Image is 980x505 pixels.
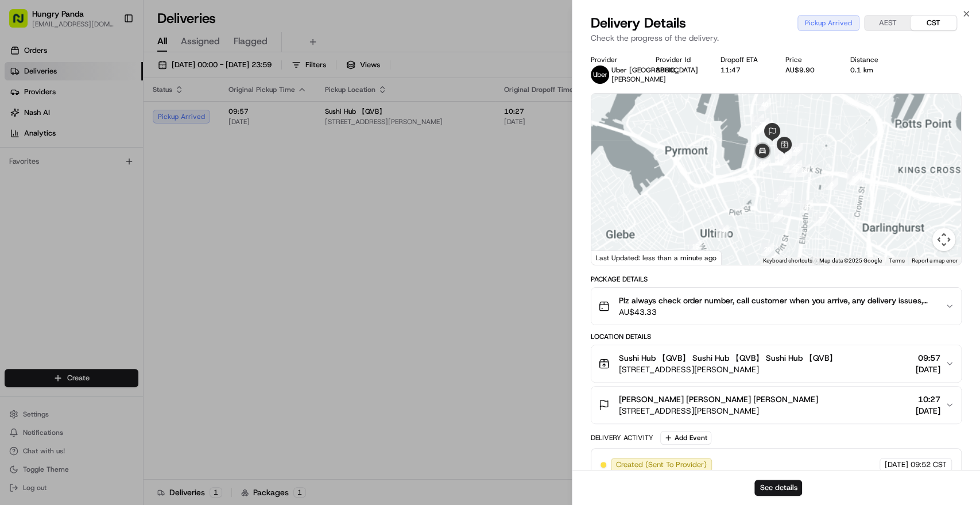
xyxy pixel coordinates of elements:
[23,210,32,219] img: 1736555255976-a54dd68f-1ca7-489b-9aae-adbdc363a1c4
[619,295,936,306] span: Plz always check order number, call customer when you arrive, any delivery issues, Contact WhatsA...
[754,480,802,496] button: See details
[885,460,908,470] span: [DATE]
[611,75,666,84] span: [PERSON_NAME]
[619,352,837,364] span: Sushi Hub 【QVB】 Sushi Hub 【QVB】 Sushi Hub 【QVB】
[591,55,637,64] div: Provider
[30,74,189,86] input: Clear
[591,32,962,44] p: Check the progress of the delivery.
[932,228,955,251] button: Map camera controls
[591,433,653,442] div: Delivery Activity
[785,55,832,64] div: Price
[591,65,609,84] img: uber-new-logo.jpeg
[24,110,45,130] img: 1727276513143-84d647e1-66c0-4f92-a045-3c9f9f5dfd92
[619,306,936,318] span: AU$43.33
[92,252,189,273] a: 💻API Documentation
[790,143,803,156] div: 26
[800,200,813,213] div: 8
[763,257,812,265] button: Keyboard shortcuts
[11,198,30,217] img: Asif Zaman Khan
[721,65,767,75] div: 11:47
[619,364,837,375] span: [STREET_ADDRESS][PERSON_NAME]
[591,332,962,341] div: Location Details
[847,172,860,184] div: 5
[911,460,947,470] span: 09:52 CST
[11,46,209,64] p: Welcome 👋
[591,288,961,325] button: Plz always check order number, call customer when you arrive, any delivery issues, Contact WhatsA...
[757,118,769,130] div: 39
[752,122,765,134] div: 38
[760,120,773,133] div: 34
[814,213,827,226] div: 7
[752,114,764,127] div: 1
[775,146,788,159] div: 29
[23,257,88,268] span: Knowledge Base
[865,16,911,30] button: AEST
[785,65,832,75] div: AU$9.90
[195,113,209,127] button: Start new chat
[656,65,679,75] button: 8880C
[38,178,42,187] span: •
[591,250,722,265] div: Last Updated: less than a minute ago
[594,250,632,265] a: Open this area in Google Maps (opens a new window)
[619,405,818,417] span: [STREET_ADDRESS][PERSON_NAME]
[756,157,769,170] div: 41
[783,160,796,173] div: 11
[770,210,783,222] div: 21
[779,151,792,164] div: 33
[912,257,958,264] a: Report a map error
[797,164,810,177] div: 24
[109,257,184,268] span: API Documentation
[656,55,702,64] div: Provider Id
[591,387,961,423] button: [PERSON_NAME] [PERSON_NAME] [PERSON_NAME][STREET_ADDRESS][PERSON_NAME]10:27[DATE]
[778,195,791,207] div: 23
[761,243,774,256] div: 20
[819,257,882,264] span: Map data ©2025 Google
[36,209,93,218] span: [PERSON_NAME]
[789,160,802,173] div: 25
[11,258,21,267] div: 📗
[591,14,686,32] span: Delivery Details
[774,190,787,202] div: 22
[7,252,92,273] a: 📗Knowledge Base
[616,460,707,470] span: Created (Sent To Provider)
[826,178,838,190] div: 6
[916,394,940,405] span: 10:27
[591,345,961,382] button: Sushi Hub 【QVB】 Sushi Hub 【QVB】 Sushi Hub 【QVB】[STREET_ADDRESS][PERSON_NAME]09:57[DATE]
[689,240,702,253] div: 15
[611,65,698,75] span: Uber [GEOGRAPHIC_DATA]
[11,110,32,130] img: 1736555255976-a54dd68f-1ca7-489b-9aae-adbdc363a1c4
[44,178,71,187] span: 8月15日
[850,55,897,64] div: Distance
[81,284,139,294] a: Powered byPylon
[850,172,862,185] div: 4
[619,394,818,405] span: [PERSON_NAME] [PERSON_NAME] [PERSON_NAME]
[11,149,73,159] div: Past conversations
[660,431,711,445] button: Add Event
[850,65,897,75] div: 0.1 km
[114,285,139,294] span: Pylon
[852,173,865,186] div: 2
[594,250,632,265] img: Google
[52,110,188,121] div: Start new chat
[758,98,771,111] div: 40
[760,121,773,134] div: 35
[916,405,940,417] span: [DATE]
[889,257,905,264] a: Terms
[779,186,792,199] div: 9
[52,121,158,130] div: We're available if you need us!
[911,16,956,30] button: CST
[178,147,209,161] button: See all
[95,209,99,218] span: •
[97,258,106,267] div: 💻
[102,209,124,218] span: 8月7日
[721,55,767,64] div: Dropoff ETA
[591,275,962,284] div: Package Details
[11,11,34,34] img: Nash
[716,225,729,237] div: 14
[916,352,940,364] span: 09:57
[916,364,940,375] span: [DATE]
